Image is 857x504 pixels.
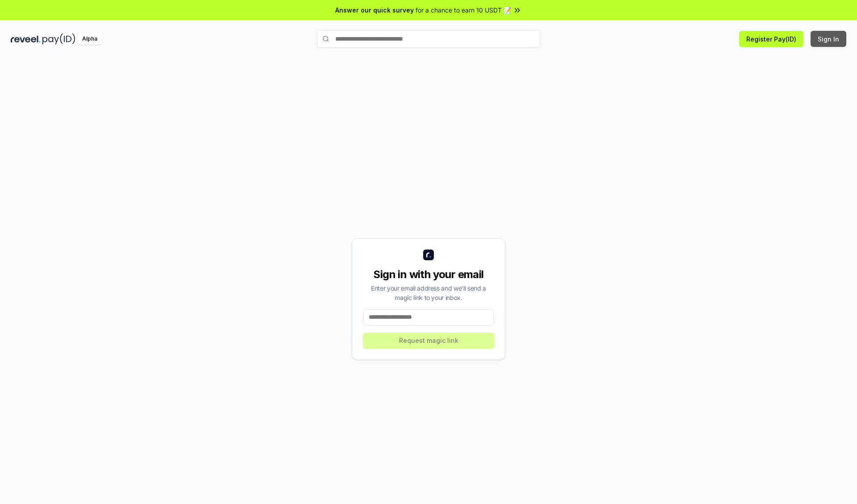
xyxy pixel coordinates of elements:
[811,31,846,47] button: Sign In
[416,5,511,15] span: for a chance to earn 10 USDT 📝
[77,33,102,45] div: Alpha
[335,5,414,15] span: Answer our quick survey
[363,283,494,302] div: Enter your email address and we’ll send a magic link to your inbox.
[363,267,494,282] div: Sign in with your email
[739,31,803,47] button: Register Pay(ID)
[423,250,434,260] img: logo_small
[42,33,75,45] img: pay_id
[11,33,41,45] img: reveel_dark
